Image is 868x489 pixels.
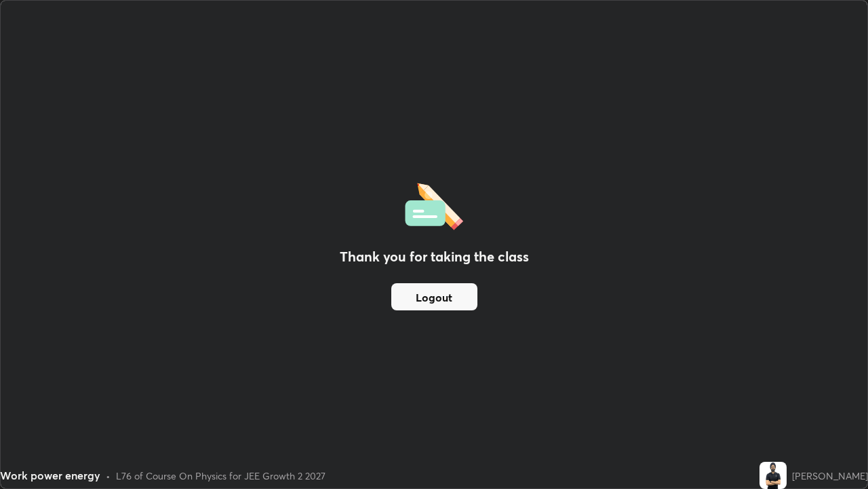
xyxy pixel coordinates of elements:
[106,469,111,483] div: •
[340,247,529,267] h2: Thank you for taking the class
[391,283,477,310] button: Logout
[405,179,463,230] img: offlineFeedback.1438e8b3.svg
[116,469,325,483] div: L76 of Course On Physics for JEE Growth 2 2027
[759,462,787,489] img: 087365211523460ba100aba77a1fb983.png
[792,469,868,483] div: [PERSON_NAME]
